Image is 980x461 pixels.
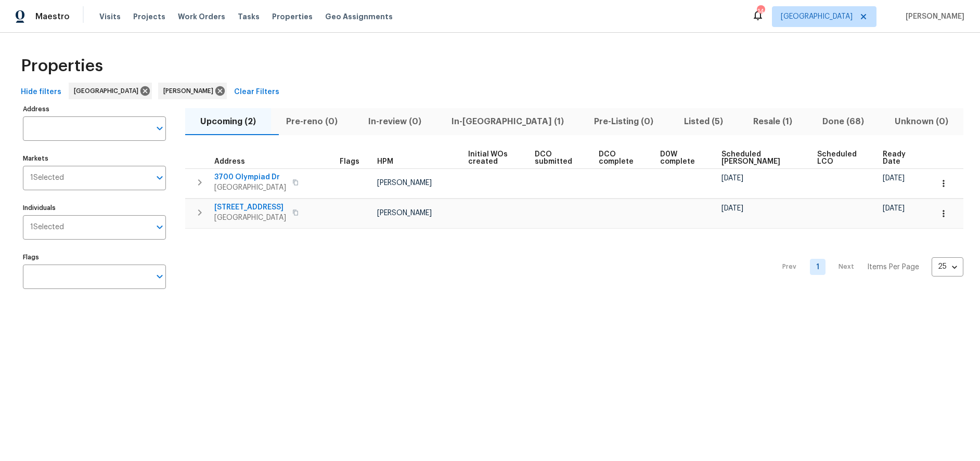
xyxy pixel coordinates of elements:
[23,254,166,260] label: Flags
[214,202,286,213] span: [STREET_ADDRESS]
[585,114,662,129] span: Pre-Listing (0)
[772,235,963,299] nav: Pagination Navigation
[883,175,905,182] span: [DATE]
[721,151,800,165] span: Scheduled [PERSON_NAME]
[133,11,165,22] span: Projects
[781,11,853,22] span: [GEOGRAPHIC_DATA]
[721,205,743,212] span: [DATE]
[69,83,152,99] div: [GEOGRAPHIC_DATA]
[178,11,225,22] span: Work Orders
[21,86,61,99] span: Hide filters
[191,114,265,129] span: Upcoming (2)
[340,158,359,165] span: Flags
[35,11,70,22] span: Maestro
[158,83,227,99] div: [PERSON_NAME]
[214,158,245,165] span: Address
[817,151,865,165] span: Scheduled LCO
[535,151,581,165] span: DCO submitted
[152,220,167,234] button: Open
[886,114,957,129] span: Unknown (0)
[721,175,743,182] span: [DATE]
[814,114,873,129] span: Done (68)
[325,11,393,22] span: Geo Assignments
[234,86,279,99] span: Clear Filters
[277,114,346,129] span: Pre-reno (0)
[901,11,964,22] span: [PERSON_NAME]
[238,13,260,20] span: Tasks
[744,114,801,129] span: Resale (1)
[17,83,66,102] button: Hide filters
[599,151,642,165] span: DCO complete
[377,209,432,217] span: [PERSON_NAME]
[23,155,166,162] label: Markets
[272,11,313,22] span: Properties
[74,86,143,96] span: [GEOGRAPHIC_DATA]
[660,151,704,165] span: D0W complete
[883,151,914,165] span: Ready Date
[675,114,732,129] span: Listed (5)
[230,83,283,102] button: Clear Filters
[152,269,167,284] button: Open
[99,11,121,22] span: Visits
[214,213,286,223] span: [GEOGRAPHIC_DATA]
[377,179,432,187] span: [PERSON_NAME]
[377,158,393,165] span: HPM
[23,205,166,211] label: Individuals
[152,121,167,136] button: Open
[30,174,64,182] span: 1 Selected
[214,182,286,193] span: [GEOGRAPHIC_DATA]
[214,172,286,182] span: 3700 Olympiad Dr
[443,114,573,129] span: In-[GEOGRAPHIC_DATA] (1)
[932,253,963,280] div: 25
[468,151,517,165] span: Initial WOs created
[867,262,919,272] p: Items Per Page
[21,61,103,71] span: Properties
[30,223,64,232] span: 1 Selected
[23,106,166,112] label: Address
[359,114,430,129] span: In-review (0)
[152,170,167,185] button: Open
[883,205,905,212] span: [DATE]
[810,259,826,275] a: Goto page 1
[757,6,764,17] div: 14
[163,86,217,96] span: [PERSON_NAME]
